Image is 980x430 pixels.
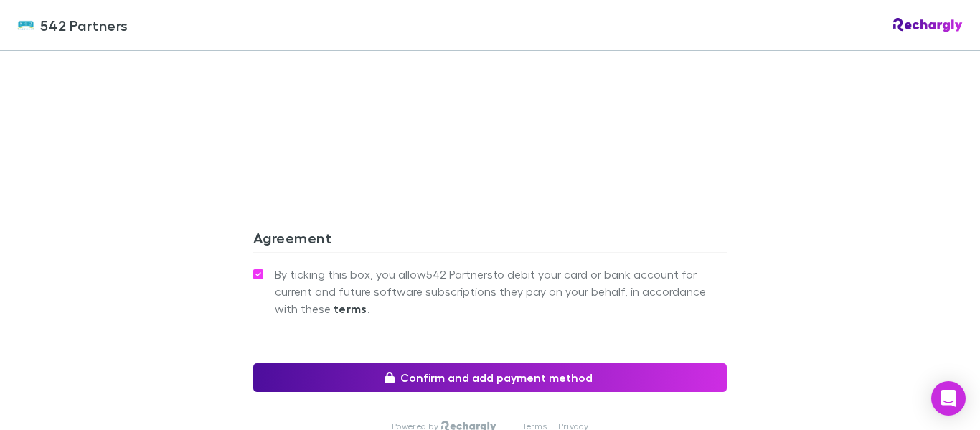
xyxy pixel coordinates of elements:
[17,17,34,34] img: 542 Partners's Logo
[275,266,727,317] span: By ticking this box, you allow 542 Partners to debit your card or bank account for current and fu...
[253,363,727,392] button: Confirm and add payment method
[253,229,727,252] h3: Agreement
[931,381,966,416] div: Open Intercom Messenger
[893,18,963,32] img: Rechargly Logo
[334,302,367,316] strong: terms
[40,14,128,36] span: 542 Partners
